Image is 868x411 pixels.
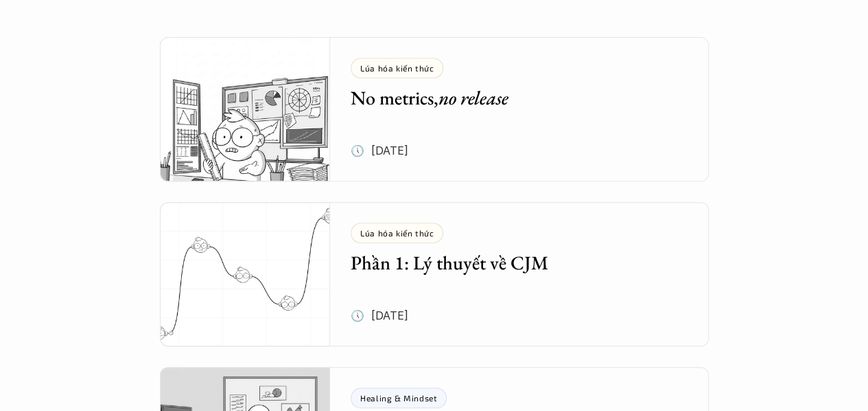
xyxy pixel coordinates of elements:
p: Healing & Mindset [360,393,437,403]
a: Lúa hóa kiến thứcPhần 1: Lý thuyết về CJM🕔 [DATE] [160,202,709,346]
em: no release [438,85,508,110]
p: 🕔 [DATE] [351,305,408,326]
p: Lúa hóa kiến thức [360,63,434,73]
p: Lúa hóa kiến thức [360,228,434,238]
p: 🕔 [DATE] [351,140,408,161]
h5: Phần 1: Lý thuyết về CJM [351,250,668,275]
a: Lúa hóa kiến thứcNo metrics,no release🕔 [DATE] [160,37,709,181]
h5: No metrics, [351,85,668,110]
